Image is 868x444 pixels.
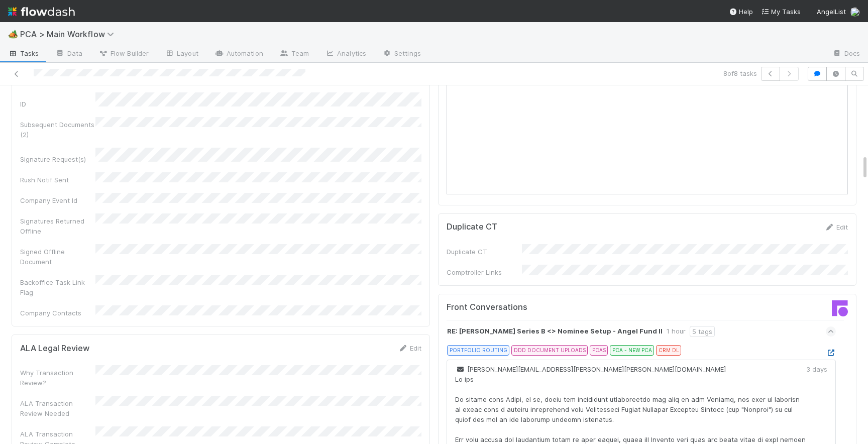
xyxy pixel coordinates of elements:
a: Layout [157,46,206,62]
a: Edit [824,223,848,231]
span: 8 of 8 tasks [723,68,757,78]
div: ID [20,99,95,109]
div: Company Event Id [20,195,95,205]
div: Rush Notif Sent [20,175,95,185]
a: Team [271,46,317,62]
span: Tasks [8,48,39,58]
div: Subsequent Documents (2) [20,120,95,140]
a: Edit [398,344,421,352]
div: CRM DL [656,345,681,355]
div: 3 days [806,364,827,374]
div: ALA Transaction Review Needed [20,398,95,418]
div: Company Contacts [20,308,95,318]
img: front-logo-b4b721b83371efbadf0a.svg [832,300,848,316]
div: PORTFOLIO ROUTING [447,345,509,355]
div: PCA - NEW PCA [610,345,654,355]
a: Flow Builder [90,46,157,62]
div: 1 hour [667,326,686,337]
div: PCAS [590,345,608,355]
span: PCA > Main Workflow [20,29,119,39]
div: Signatures Returned Offline [20,216,95,236]
a: Docs [824,46,868,62]
div: Why Transaction Review? [20,368,95,388]
h5: ALA Legal Review [20,344,89,354]
div: Comptroller Links [447,267,522,277]
span: [PERSON_NAME][EMAIL_ADDRESS][PERSON_NAME][PERSON_NAME][DOMAIN_NAME] [455,365,726,373]
img: avatar_ba0ef937-97b0-4cb1-a734-c46f876909ef.png [850,7,860,17]
div: 5 tags [690,326,715,337]
div: Duplicate CT [447,247,522,257]
a: Data [47,46,90,62]
a: Settings [374,46,429,62]
h5: Front Conversations [447,302,640,312]
a: Analytics [317,46,374,62]
div: Backoffice Task Link Flag [20,277,95,297]
div: Signed Offline Document [20,247,95,267]
span: AngelList [817,8,846,16]
span: Flow Builder [98,48,149,58]
div: Signature Request(s) [20,154,95,164]
strong: RE: [PERSON_NAME] Series B <> Nominee Setup - Angel Fund II [447,326,663,337]
div: Help [729,7,753,17]
a: Automation [206,46,271,62]
span: 🏕️ [8,30,18,38]
img: logo-inverted-e16ddd16eac7371096b0.svg [8,3,75,20]
div: DDD DOCUMENT UPLOADS [511,345,588,355]
h5: Duplicate CT [447,222,497,232]
a: My Tasks [761,7,801,17]
span: My Tasks [761,8,801,16]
